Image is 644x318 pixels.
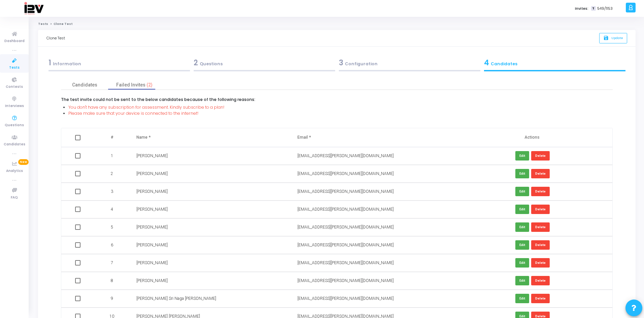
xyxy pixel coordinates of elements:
[337,55,482,73] a: 3Configuration
[136,189,168,194] span: [PERSON_NAME]
[5,122,24,128] span: Questions
[24,2,43,15] img: logo
[531,151,550,160] button: Delete
[72,81,97,89] div: Candidates
[46,30,65,46] div: Clone Test
[531,205,550,214] button: Delete
[194,58,198,68] span: 2
[111,295,113,302] span: 9
[111,188,113,195] span: 3
[111,224,113,230] span: 5
[38,22,636,26] nav: breadcrumb
[597,6,613,11] span: 549/1153
[515,258,529,267] button: Edit
[49,58,51,68] span: 1
[297,225,394,229] span: [EMAIL_ADDRESS][PERSON_NAME][DOMAIN_NAME]
[297,260,394,265] span: [EMAIL_ADDRESS][PERSON_NAME][DOMAIN_NAME]
[136,243,168,247] span: [PERSON_NAME]
[611,36,623,40] span: Update
[515,276,529,285] button: Edit
[297,207,394,212] span: [EMAIL_ADDRESS][PERSON_NAME][DOMAIN_NAME]
[515,294,529,303] button: Edit
[147,81,153,89] span: (2)
[6,84,23,90] span: Contests
[111,278,113,284] span: 8
[192,55,337,73] a: 2Questions
[591,6,595,11] span: T
[136,171,168,176] span: [PERSON_NAME]
[46,55,192,73] a: 1Information
[575,6,588,11] label: Invites:
[291,128,452,147] th: Email *
[130,128,291,147] th: Name *
[9,65,20,71] span: Tests
[599,33,627,43] button: saveUpdate
[531,187,550,196] button: Delete
[484,58,489,68] span: 4
[531,276,550,285] button: Delete
[111,153,113,159] span: 1
[111,171,113,177] span: 2
[111,260,113,266] span: 7
[603,35,610,41] i: save
[297,153,394,158] span: [EMAIL_ADDRESS][PERSON_NAME][DOMAIN_NAME]
[297,243,394,247] span: [EMAIL_ADDRESS][PERSON_NAME][DOMAIN_NAME]
[136,207,168,212] span: [PERSON_NAME]
[49,57,190,68] div: Information
[136,278,168,283] span: [PERSON_NAME]
[531,294,550,303] button: Delete
[111,242,113,248] span: 6
[5,103,24,109] span: Interviews
[484,57,625,68] div: Candidates
[96,128,130,147] th: #
[531,222,550,232] button: Delete
[531,240,550,249] button: Delete
[111,206,113,212] span: 4
[136,260,168,265] span: [PERSON_NAME]
[297,171,394,176] span: [EMAIL_ADDRESS][PERSON_NAME][DOMAIN_NAME]
[297,296,394,301] span: [EMAIL_ADDRESS][PERSON_NAME][DOMAIN_NAME]
[515,222,529,232] button: Edit
[68,104,224,110] span: You don't have any subscription for assessment. Kindly subscribe to a plan!
[515,151,529,160] button: Edit
[136,225,168,229] span: [PERSON_NAME]
[297,278,394,283] span: [EMAIL_ADDRESS][PERSON_NAME][DOMAIN_NAME]
[136,153,168,158] span: [PERSON_NAME]
[61,97,255,103] label: The test invite could not be sent to the below candidates because of the following reasons:
[297,189,394,194] span: [EMAIL_ADDRESS][PERSON_NAME][DOMAIN_NAME]
[515,240,529,249] button: Edit
[4,142,25,147] span: Candidates
[339,57,480,68] div: Configuration
[18,159,29,165] span: New
[6,168,23,174] span: Analytics
[339,58,343,68] span: 3
[194,57,335,68] div: Questions
[54,22,72,26] span: Clone Test
[531,258,550,267] button: Delete
[68,110,198,116] span: Please make sure that your device is connected to the internet!
[136,296,216,301] span: [PERSON_NAME] Sri Naga [PERSON_NAME]
[116,81,153,89] div: Failed Invites
[531,169,550,178] button: Delete
[482,55,627,73] a: 4Candidates
[451,128,612,147] th: Actions
[4,38,25,44] span: Dashboard
[38,22,48,26] a: Tests
[515,205,529,214] button: Edit
[515,169,529,178] button: Edit
[11,195,18,201] span: FAQ
[515,187,529,196] button: Edit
